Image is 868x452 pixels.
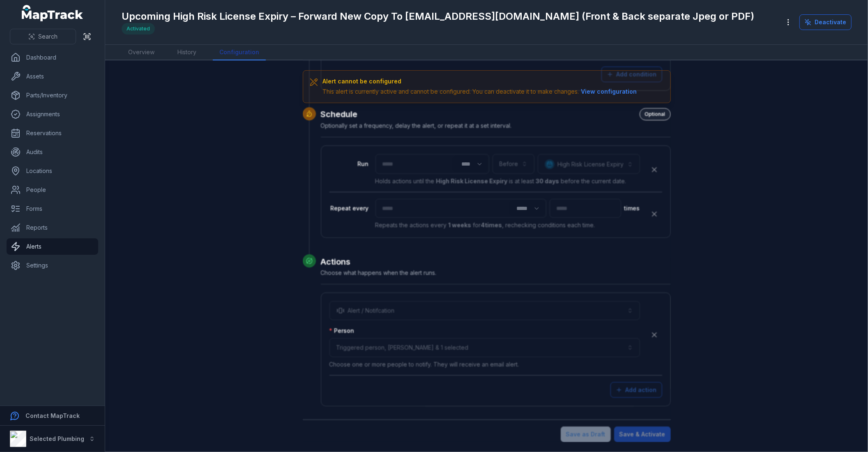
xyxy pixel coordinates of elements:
[7,201,98,217] a: Forms
[38,32,58,41] span: Search
[7,238,98,255] a: Alerts
[122,45,161,60] a: Overview
[213,45,266,60] a: Configuration
[7,144,98,160] a: Audits
[7,87,98,104] a: Parts/Inventory
[22,5,83,21] a: MapTrack
[7,219,98,236] a: Reports
[7,125,98,141] a: Reservations
[799,14,852,30] button: Deactivate
[7,68,98,85] a: Assets
[7,49,98,66] a: Dashboard
[323,87,639,96] div: This alert is currently active and cannot be configured. You can deactivate it to make changes.
[7,163,98,179] a: Locations
[30,435,84,442] strong: Selected Plumbing
[171,45,203,60] a: History
[122,23,155,35] div: Activated
[122,10,754,23] h1: Upcoming High Risk License Expiry – Forward New Copy To [EMAIL_ADDRESS][DOMAIN_NAME] (Front & Bac...
[7,257,98,274] a: Settings
[25,412,80,419] strong: Contact MapTrack
[7,106,98,122] a: Assignments
[7,182,98,198] a: People
[323,77,639,85] h3: Alert cannot be configured
[10,29,76,44] button: Search
[579,87,639,96] button: View configuration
